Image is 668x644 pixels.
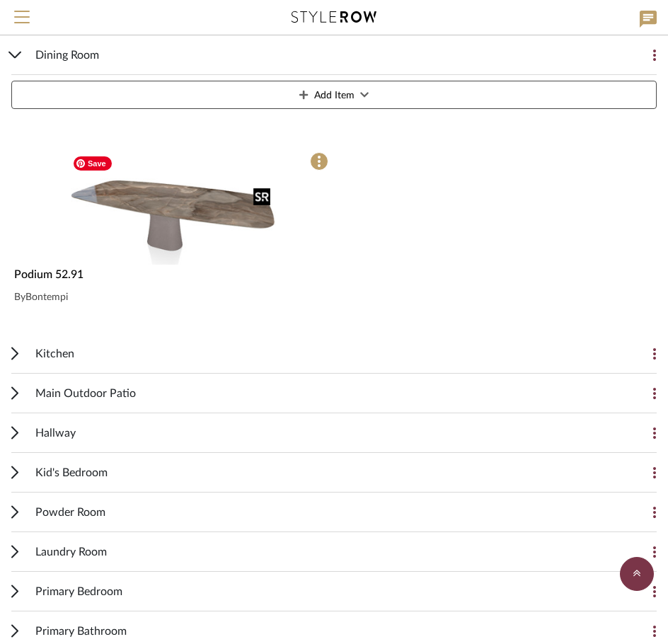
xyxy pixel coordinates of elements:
span: Save [74,156,112,171]
span: Kid's Bedroom [35,464,108,481]
span: Kitchen [35,345,74,362]
span: Dining Room [35,47,99,64]
span: Primary Bathroom [35,623,127,640]
span: Podium 52.91 [14,269,83,280]
button: Add Item [11,81,657,109]
img: Podium 52.91 [67,149,276,265]
span: Add Item [314,81,355,110]
span: Laundry Room [35,544,107,560]
span: Bontempi [25,292,68,302]
span: By [14,292,25,302]
div: 0 [11,149,331,265]
span: Powder Room [35,504,105,521]
span: Main Outdoor Patio [35,385,136,402]
span: Primary Bedroom [35,583,122,600]
span: Hallway [35,425,76,442]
